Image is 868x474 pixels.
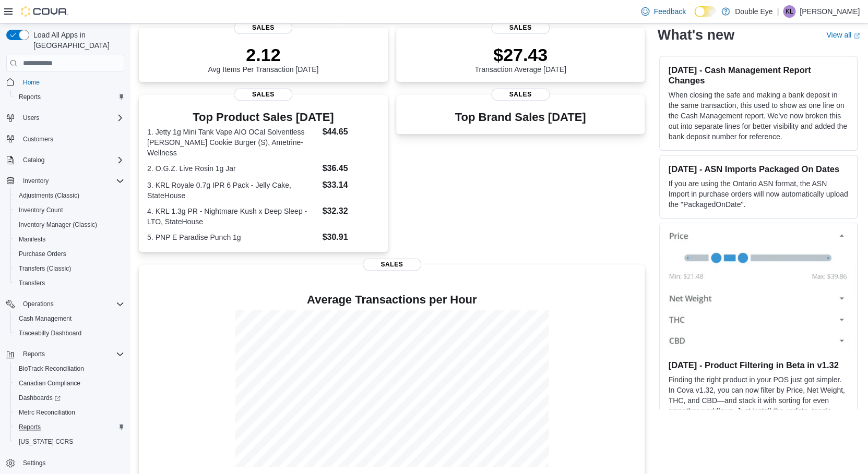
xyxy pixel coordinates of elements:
span: Inventory Count [15,204,124,216]
span: Adjustments (Classic) [15,189,124,202]
a: Feedback [637,1,689,22]
a: Canadian Compliance [15,377,85,390]
a: Transfers (Classic) [15,262,75,275]
span: Settings [19,456,124,469]
p: Double Eye [735,5,772,18]
button: Transfers [10,276,128,290]
span: Users [23,114,39,122]
dd: $30.91 [322,231,379,244]
button: Reports [10,90,128,104]
h3: [DATE] - Product Filtering in Beta in v1.32 [668,360,849,370]
span: Sales [491,88,550,101]
span: Home [19,75,124,88]
span: Washington CCRS [15,435,124,448]
span: Traceabilty Dashboard [19,329,81,337]
span: Traceabilty Dashboard [15,327,124,339]
span: KL [786,5,793,18]
span: Home [23,78,40,87]
span: Reports [23,350,45,358]
span: Reports [19,348,124,360]
h3: [DATE] - ASN Imports Packaged On Dates [668,164,849,175]
button: BioTrack Reconciliation [10,361,128,376]
span: Settings [23,459,45,467]
a: Home [19,76,44,89]
dt: 2. O.G.Z. Live Rosin 1g Jar [147,163,318,174]
span: Catalog [23,156,44,164]
span: Dark Mode [694,17,695,18]
a: Purchase Orders [15,248,70,260]
span: Reports [19,93,41,101]
a: Reports [15,421,45,433]
button: Home [2,74,128,89]
span: Dashboards [19,394,61,402]
button: Users [2,111,128,125]
button: Catalog [2,153,128,167]
input: Dark Mode [694,6,716,17]
span: Users [19,112,124,124]
dt: 3. KRL Royale 0.7g IPR 6 Pack - Jelly Cake, StateHouse [147,180,318,201]
span: Canadian Compliance [15,377,124,390]
button: Cash Management [10,311,128,326]
button: Inventory Manager (Classic) [10,217,128,232]
div: Transaction Average [DATE] [474,44,566,74]
span: Sales [234,21,292,34]
p: If you are using the Ontario ASN format, the ASN Import in purchase orders will now automatically... [668,179,849,210]
h4: Average Transactions per Hour [147,294,636,306]
a: Inventory Count [15,204,67,216]
span: Dashboards [15,392,124,404]
a: BioTrack Reconciliation [15,362,88,375]
span: [US_STATE] CCRS [19,437,73,446]
p: When closing the safe and making a bank deposit in the same transaction, this used to show as one... [668,90,849,142]
span: Customers [19,132,124,145]
a: Settings [19,457,50,469]
span: Inventory Manager (Classic) [15,218,124,231]
h3: Top Brand Sales [DATE] [455,111,586,124]
dt: 4. KRL 1.3g PR - Nightmare Kush x Deep Sleep - LTO, StateHouse [147,206,318,227]
span: Transfers (Classic) [15,262,124,275]
span: Reports [15,421,124,433]
span: Transfers (Classic) [19,264,71,273]
a: [US_STATE] CCRS [15,435,77,448]
button: Metrc Reconciliation [10,405,128,420]
button: Reports [19,348,49,360]
a: Traceabilty Dashboard [15,327,86,339]
dd: $33.14 [322,179,379,191]
button: Inventory [2,174,128,188]
span: Cash Management [15,312,124,325]
button: Customers [2,131,128,147]
span: Reports [19,423,41,431]
span: Canadian Compliance [19,379,80,387]
p: | [777,5,779,18]
a: Dashboards [15,392,65,404]
dt: 1. Jetty 1g Mini Tank Vape AIO OCal Solventless [PERSON_NAME] Cookie Burger (S), Ametrine-Wellness [147,127,318,158]
dd: $32.32 [322,205,379,217]
span: Customers [23,135,53,143]
dd: $44.65 [322,126,379,138]
button: Users [19,112,43,124]
button: Reports [10,420,128,434]
button: Manifests [10,232,128,247]
span: Cash Management [19,314,72,323]
svg: External link [853,33,860,39]
button: Settings [2,455,128,470]
h2: What's new [657,27,734,44]
a: Manifests [15,233,50,246]
p: 2.12 [208,44,318,65]
span: Catalog [19,154,124,166]
span: Purchase Orders [15,248,124,260]
button: Reports [2,347,128,361]
span: Operations [23,300,54,308]
span: BioTrack Reconciliation [15,362,124,375]
span: Inventory Count [19,206,63,214]
span: Operations [19,298,124,310]
a: Cash Management [15,312,76,325]
span: Metrc Reconciliation [19,408,75,417]
button: Purchase Orders [10,247,128,261]
h3: [DATE] - Cash Management Report Changes [668,65,849,86]
span: Transfers [19,279,45,287]
span: Inventory Manager (Classic) [19,221,97,229]
button: Operations [19,298,58,310]
button: Adjustments (Classic) [10,188,128,203]
div: Kevin Lopez [783,5,795,18]
span: Adjustments (Classic) [19,191,79,200]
